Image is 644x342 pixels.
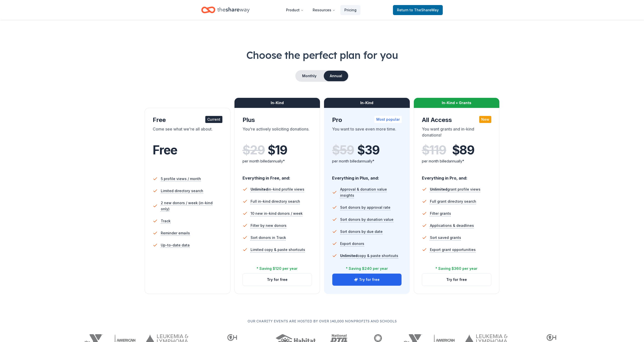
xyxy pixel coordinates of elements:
[205,116,222,123] div: Current
[251,247,305,253] span: Limited copy & paste shortcuts
[430,247,476,253] span: Export grant opportunities
[340,241,364,247] span: Export donors
[332,116,402,124] div: Pro
[161,176,201,182] span: 5 profile views / month
[430,198,476,204] span: Full grant directory search
[452,143,474,157] span: $ 89
[251,235,286,241] span: Sort donors in Track
[161,230,190,236] span: Reminder emails
[340,186,402,198] span: Approval & donation value insights
[161,242,190,248] span: Up-to-date data
[251,223,287,229] span: Filter by new donors
[340,253,398,258] span: copy & paste shortcuts
[153,143,177,157] span: Free
[422,171,492,181] div: Everything in Pro, and:
[309,5,339,15] button: Resources
[430,210,451,217] span: Filter grants
[332,126,402,140] div: You want to save even more time.
[340,5,360,15] a: Pricing
[340,217,393,223] span: Sort donors by donation value
[251,187,304,191] span: in-kind profile views
[85,48,559,62] h1: Choose the perfect plan for you
[324,98,410,108] div: In-Kind
[243,126,312,140] div: You're actively soliciting donations.
[430,187,447,191] span: Unlimited
[430,235,461,241] span: Sort saved grants
[422,274,491,286] button: Try for free
[332,158,402,164] div: per month billed annually*
[234,98,320,108] div: In-Kind
[85,318,559,324] p: Our charity events are hosted by over 140,000 nonprofits and schools
[340,253,357,258] span: Unlimited
[332,274,401,286] button: Try for free
[357,143,379,157] span: $ 39
[296,71,323,81] button: Monthly
[243,116,312,124] div: Plus
[153,126,222,140] div: Come see what we're all about.
[201,4,250,16] a: Home
[243,158,312,164] div: per month billed annually*
[397,7,439,13] span: Return
[422,116,492,124] div: All Access
[479,116,491,123] div: New
[268,143,287,157] span: $ 19
[435,266,477,272] div: * Saving $360 per year
[340,204,390,210] span: Sort donors by approval rate
[153,116,222,124] div: Free
[422,126,492,140] div: You want grants and in-kind donations!
[282,4,360,16] nav: Main
[251,210,303,217] span: 10 new in-kind donors / week
[282,5,308,15] button: Product
[251,187,268,191] span: Unlimited
[257,266,298,272] div: * Saving $120 per year
[161,188,203,194] span: Limited directory search
[332,171,402,181] div: Everything in Plus, and:
[324,71,348,81] button: Annual
[340,229,383,235] span: Sort donors by due date
[346,266,388,272] div: * Saving $240 per year
[243,171,312,181] div: Everything in Free, and:
[161,200,222,212] span: 2 new donors / week (in-kind only)
[410,8,439,12] span: to TheShareWay
[251,198,300,204] span: Full in-kind directory search
[430,223,474,229] span: Applications & deadlines
[430,187,480,191] span: grant profile views
[414,98,500,108] div: In-Kind + Grants
[243,274,312,286] button: Try for free
[393,5,443,15] a: Returnto TheShareWay
[161,218,171,224] span: Track
[422,158,492,164] div: per month billed annually*
[374,116,402,123] div: Most popular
